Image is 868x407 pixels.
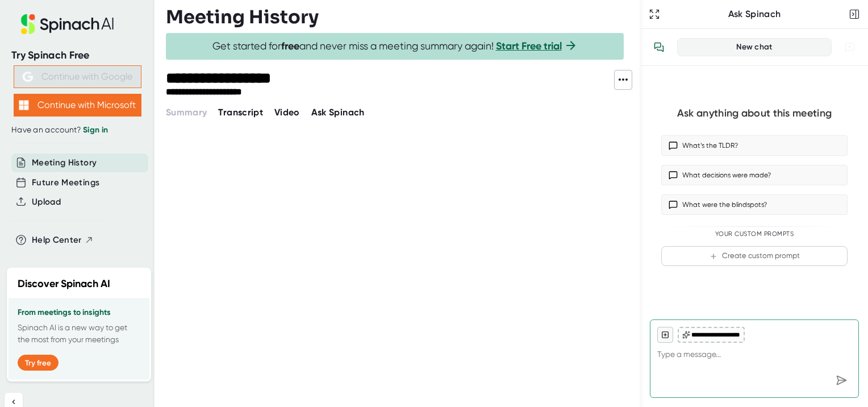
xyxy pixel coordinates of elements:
[32,196,61,209] button: Upload
[212,40,578,53] span: Get started for and never miss a meeting summary again!
[166,107,207,118] span: Summary
[831,370,852,391] div: Send message
[677,107,832,120] div: Ask anything about this meeting
[311,107,365,118] span: Ask Spinach
[11,49,143,62] div: Try Spinach Free
[846,6,862,22] button: Close conversation sidebar
[661,194,848,215] button: What were the blindspots?
[18,355,59,371] button: Try free
[14,94,141,117] button: Continue with Microsoft
[218,107,263,118] span: Transcript
[662,9,846,20] div: Ask Spinach
[14,65,141,88] button: Continue with Google
[311,106,365,119] button: Ask Spinach
[648,36,670,59] button: View conversation history
[496,40,562,52] a: Start Free trial
[661,135,848,156] button: What’s the TLDR?
[18,276,110,292] h2: Discover Spinach AI
[11,125,143,135] div: Have an account?
[685,42,824,52] div: New chat
[646,6,662,22] button: Expand to Ask Spinach page
[281,40,299,52] b: free
[166,106,207,119] button: Summary
[218,106,263,119] button: Transcript
[23,72,33,82] img: Aehbyd4JwY73AAAAAElFTkSuQmCC
[32,176,99,189] button: Future Meetings
[83,125,108,135] a: Sign in
[32,234,94,247] button: Help Center
[18,322,140,346] p: Spinach AI is a new way to get the most from your meetings
[661,246,848,266] button: Create custom prompt
[661,230,848,238] div: Your Custom Prompts
[274,106,300,119] button: Video
[32,156,97,169] button: Meeting History
[274,107,300,118] span: Video
[166,6,319,28] h3: Meeting History
[661,165,848,185] button: What decisions were made?
[32,234,82,247] span: Help Center
[18,308,140,317] h3: From meetings to insights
